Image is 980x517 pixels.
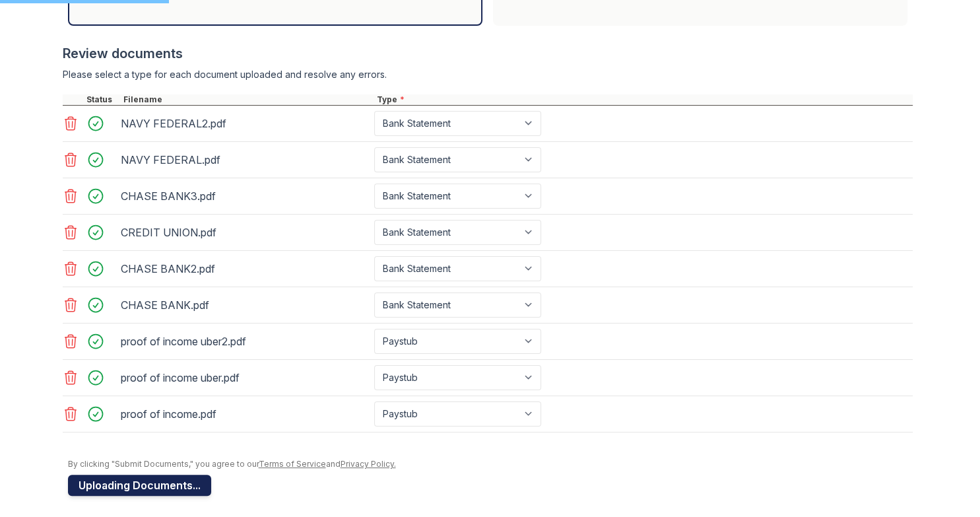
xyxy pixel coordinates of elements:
div: Review documents [63,44,913,63]
div: CREDIT UNION.pdf [121,222,369,243]
div: Type [374,94,913,105]
div: proof of income.pdf [121,403,369,425]
a: Privacy Policy. [341,459,396,469]
button: Uploading Documents... [68,475,211,496]
div: CHASE BANK3.pdf [121,186,369,207]
div: Please select a type for each document uploaded and resolve any errors. [63,68,913,81]
div: proof of income uber.pdf [121,367,369,388]
div: Filename [121,94,374,105]
div: NAVY FEDERAL2.pdf [121,113,369,134]
div: By clicking "Submit Documents," you agree to our and [68,459,913,469]
a: Terms of Service [259,459,326,469]
div: CHASE BANK.pdf [121,294,369,316]
div: NAVY FEDERAL.pdf [121,149,369,170]
div: proof of income uber2.pdf [121,331,369,352]
div: CHASE BANK2.pdf [121,258,369,279]
div: Status [84,94,121,105]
